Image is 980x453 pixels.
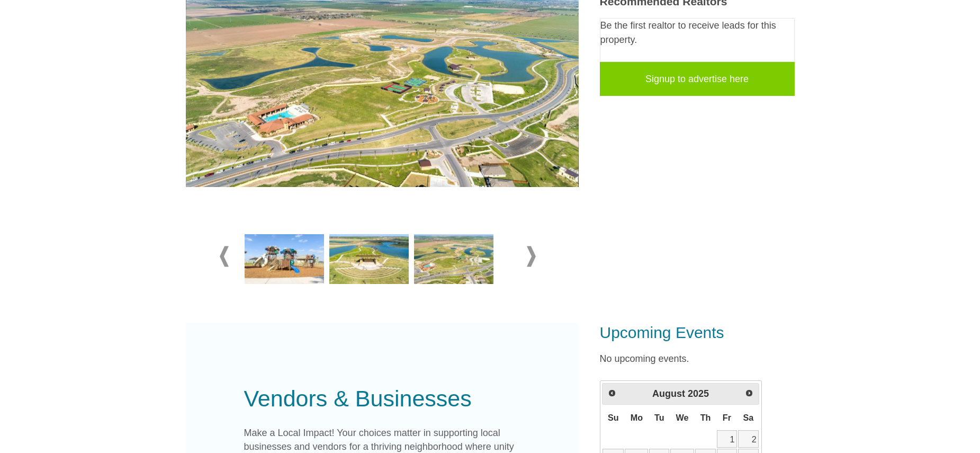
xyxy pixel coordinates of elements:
span: Monday [631,413,643,422]
span: Wednesday [676,413,689,422]
span: Friday [723,413,731,422]
p: No upcoming events. [600,352,795,366]
p: Be the first realtor to receive leads for this property. [600,19,794,47]
h3: Upcoming Events [600,323,795,342]
span: Saturday [743,413,753,422]
span: Thursday [700,413,711,422]
span: Tuesday [654,413,664,422]
a: 1 [717,430,737,448]
span: 2025 [688,388,709,399]
a: Prev [604,385,621,402]
span: Prev [608,389,616,397]
a: Next [741,385,758,402]
span: Sunday [608,413,619,422]
a: Signup to advertise here [600,62,795,96]
a: 2 [738,430,759,448]
span: Next [745,389,753,397]
div: Vendors & Businesses [244,381,520,416]
span: August [652,388,685,399]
